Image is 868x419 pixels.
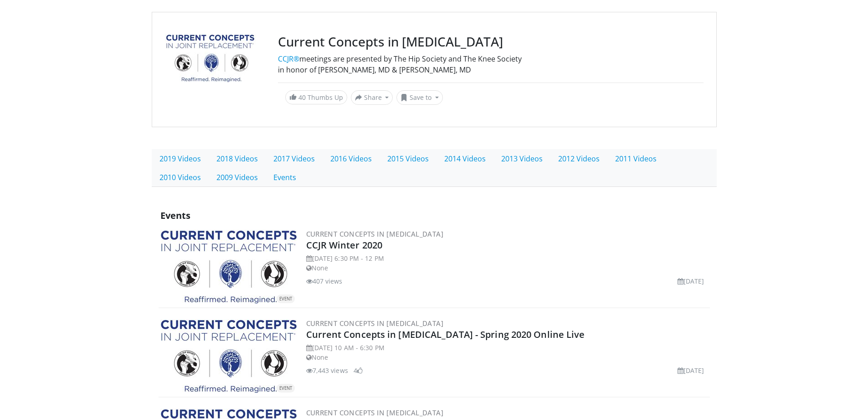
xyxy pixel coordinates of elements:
img: fd0e3a16-933d-4408-bea1-6e4a2c08f3bb.jpg.300x170_q85_autocrop_double_scale_upscale_version-0.2.jpg [160,230,297,304]
a: CCJR Winter 2020 [306,239,383,251]
a: Current Concepts in [MEDICAL_DATA] [306,229,444,238]
a: Current Concepts in [MEDICAL_DATA] [306,319,444,328]
a: EVENT [160,319,297,393]
a: 2013 Videos [493,149,550,168]
span: 40 [298,93,306,102]
li: 407 views [306,276,343,286]
a: 2018 Videos [209,149,266,168]
li: [DATE] [678,366,704,375]
li: 7,443 views [306,366,348,375]
a: 2016 Videos [323,149,380,168]
a: 2011 Videos [607,149,664,168]
p: meetings are presented by The Hip Society and The Knee Society in honor of [PERSON_NAME], MD & [P... [278,53,704,75]
span: Events [160,209,190,222]
a: 2019 Videos [152,149,209,168]
a: Current Concepts in [MEDICAL_DATA] - Spring 2020 Online Live [306,328,585,341]
a: 2015 Videos [380,149,437,168]
small: EVENT [279,296,292,302]
a: 40 Thumbs Up [285,90,347,104]
a: EVENT [160,230,297,304]
a: CCJR® [278,54,299,64]
a: 2012 Videos [550,149,607,168]
li: 4 [354,366,363,375]
button: Share [351,90,393,105]
a: 2010 Videos [152,168,209,187]
a: 2009 Videos [209,168,266,187]
a: Events [266,168,304,187]
a: Current Concepts in [MEDICAL_DATA] [306,408,444,417]
button: Save to [396,90,443,105]
h3: Current Concepts in [MEDICAL_DATA] [278,34,704,50]
div: [DATE] 6:30 PM - 12 PM None [306,253,708,273]
small: EVENT [279,385,292,391]
a: 2014 Videos [437,149,493,168]
li: [DATE] [678,276,704,286]
a: 2017 Videos [266,149,323,168]
img: fd0e3a16-933d-4408-bea1-6e4a2c08f3bb.jpg.300x170_q85_autocrop_double_scale_upscale_version-0.2.jpg [160,319,297,393]
div: [DATE] 10 AM - 6:30 PM None [306,343,708,362]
